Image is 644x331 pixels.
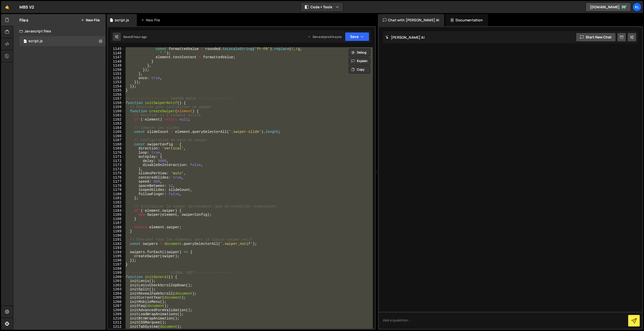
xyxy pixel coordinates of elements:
[108,68,125,72] div: 1150
[108,151,125,155] div: 1170
[108,271,125,275] div: 1199
[108,184,125,188] div: 1178
[349,66,370,73] button: Copy
[108,163,125,167] div: 1173
[108,196,125,200] div: 1181
[108,60,125,64] div: 1148
[108,101,125,105] div: 1158
[108,176,125,180] div: 1176
[108,192,125,196] div: 1180
[108,242,125,246] div: 1192
[141,18,162,23] div: New File
[108,221,125,225] div: 1187
[108,275,125,279] div: 1200
[108,76,125,80] div: 1152
[108,84,125,89] div: 1154
[108,146,125,151] div: 1169
[108,97,125,101] div: 1157
[445,14,488,26] div: Documentation
[108,105,125,109] div: 1159
[19,4,34,10] div: MBS V2
[108,225,125,230] div: 1188
[108,279,125,283] div: 1201
[108,312,125,316] div: 1209
[108,122,125,126] div: 1163
[108,246,125,250] div: 1193
[28,39,43,43] div: script.js
[301,3,343,12] button: Code + Tools
[108,213,125,217] div: 1185
[108,296,125,300] div: 1205
[108,238,125,242] div: 1191
[108,209,125,213] div: 1184
[586,3,631,12] a: [DOMAIN_NAME]
[108,300,125,304] div: 1206
[108,88,125,93] div: 1155
[108,292,125,296] div: 1204
[378,14,444,26] div: Chat with [PERSON_NAME] AI
[108,47,125,51] div: 1145
[108,258,125,263] div: 1196
[108,171,125,176] div: 1175
[108,64,125,68] div: 1149
[108,283,125,288] div: 1202
[108,320,125,325] div: 1211
[632,3,641,12] a: Kl
[108,113,125,118] div: 1161
[19,36,106,46] div: 16372/44284.js
[81,18,100,22] button: New File
[345,32,369,41] button: Save
[349,57,370,65] button: Explain
[108,72,125,76] div: 1151
[19,17,28,23] h2: Files
[108,93,125,97] div: 1156
[108,254,125,258] div: 1195
[108,217,125,221] div: 1186
[108,287,125,292] div: 1203
[108,304,125,308] div: 1207
[115,18,129,23] div: script.js
[108,118,125,122] div: 1162
[108,308,125,312] div: 1208
[108,80,125,84] div: 1153
[108,250,125,254] div: 1194
[108,267,125,271] div: 1198
[108,167,125,172] div: 1174
[576,33,616,42] button: Start new chat
[108,51,125,56] div: 1146
[1,1,13,13] a: 🤙
[13,26,106,36] div: Javascript files
[123,35,147,39] div: Saved
[108,134,125,138] div: 1166
[308,35,342,39] div: Dev and prod in sync
[108,138,125,142] div: 1167
[108,229,125,234] div: 1189
[108,55,125,60] div: 1147
[385,35,425,40] h2: [PERSON_NAME] AI
[108,316,125,321] div: 1210
[24,40,27,44] span: 1
[108,109,125,114] div: 1160
[108,325,125,329] div: 1212
[108,262,125,267] div: 1197
[132,35,147,39] div: 1 hour ago
[108,159,125,163] div: 1172
[108,126,125,130] div: 1164
[108,142,125,147] div: 1168
[108,200,125,205] div: 1182
[349,49,370,56] button: Debug
[108,188,125,192] div: 1179
[108,130,125,134] div: 1165
[108,204,125,209] div: 1183
[108,234,125,238] div: 1190
[108,155,125,159] div: 1171
[108,180,125,184] div: 1177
